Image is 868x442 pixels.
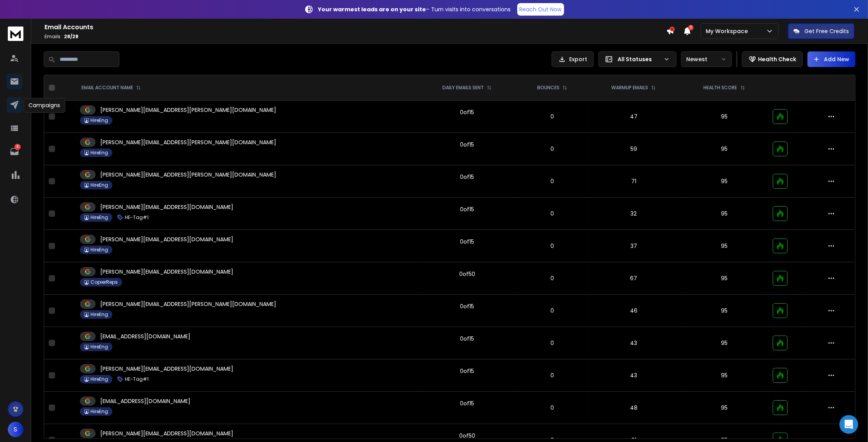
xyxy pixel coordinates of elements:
[587,262,680,295] td: 67
[680,359,769,392] td: 95
[8,27,23,41] img: logo
[64,33,78,40] span: 28 / 28
[680,327,769,359] td: 95
[100,397,190,405] p: [EMAIL_ADDRESS][DOMAIN_NAME]
[808,51,856,67] button: Add New
[100,106,276,114] p: [PERSON_NAME][EMAIL_ADDRESS][PERSON_NAME][DOMAIN_NAME]
[704,85,737,91] p: HEALTH SCORE
[758,55,796,63] p: Health Check
[587,101,680,133] td: 47
[522,177,582,185] p: 0
[460,238,474,246] div: 0 of 15
[125,376,149,382] p: HE-Tag#1
[23,98,65,113] div: Campaigns
[91,214,108,221] p: HireEng
[8,422,23,437] button: S
[44,34,666,40] p: Emails :
[459,270,475,278] div: 0 of 50
[460,302,474,310] div: 0 of 15
[100,138,276,146] p: [PERSON_NAME][EMAIL_ADDRESS][PERSON_NAME][DOMAIN_NAME]
[100,203,233,211] p: [PERSON_NAME][EMAIL_ADDRESS][DOMAIN_NAME]
[460,108,474,116] div: 0 of 15
[460,205,474,213] div: 0 of 15
[100,171,276,179] p: [PERSON_NAME][EMAIL_ADDRESS][PERSON_NAME][DOMAIN_NAME]
[318,5,511,13] p: – Turn visits into conversations
[680,101,769,133] td: 95
[91,182,108,188] p: HireEng
[91,376,108,382] p: HireEng
[618,55,660,63] p: All Statuses
[537,85,559,91] p: BOUNCES
[680,230,769,262] td: 95
[788,23,854,39] button: Get Free Credits
[552,51,594,67] button: Export
[680,165,769,198] td: 95
[7,144,22,159] a: 9
[460,400,474,407] div: 0 of 15
[460,173,474,181] div: 0 of 15
[804,27,849,35] p: Get Free Credits
[522,339,582,347] p: 0
[100,430,233,437] p: [PERSON_NAME][EMAIL_ADDRESS][DOMAIN_NAME]
[587,133,680,165] td: 59
[91,150,108,156] p: HireEng
[680,392,769,424] td: 95
[680,295,769,327] td: 95
[840,415,858,434] div: Open Intercom Messenger
[125,214,149,221] p: HE-Tag#1
[318,5,426,13] strong: Your warmest leads are on your site
[100,332,190,340] p: [EMAIL_ADDRESS][DOMAIN_NAME]
[587,327,680,359] td: 43
[706,27,751,35] p: My Workspace
[460,367,474,375] div: 0 of 15
[442,85,484,91] p: DAILY EMAILS SENT
[91,311,108,318] p: HireEng
[100,365,233,373] p: [PERSON_NAME][EMAIL_ADDRESS][DOMAIN_NAME]
[91,117,108,124] p: HireEng
[522,371,582,379] p: 0
[681,51,732,67] button: Newest
[91,247,108,253] p: HireEng
[520,5,562,13] p: Reach Out Now
[82,85,141,91] div: EMAIL ACCOUNT NAME
[91,408,108,415] p: HireEng
[459,432,475,440] div: 0 of 50
[100,268,233,276] p: [PERSON_NAME][EMAIL_ADDRESS][DOMAIN_NAME]
[91,279,118,285] p: CopierReps
[587,230,680,262] td: 37
[680,198,769,230] td: 95
[587,198,680,230] td: 32
[587,359,680,392] td: 43
[460,141,474,149] div: 0 of 15
[587,392,680,424] td: 48
[680,262,769,295] td: 95
[688,25,694,30] span: 7
[100,300,276,308] p: [PERSON_NAME][EMAIL_ADDRESS][PERSON_NAME][DOMAIN_NAME]
[100,235,233,243] p: [PERSON_NAME][EMAIL_ADDRESS][DOMAIN_NAME]
[91,344,108,350] p: HireEng
[44,23,666,32] h1: Email Accounts
[522,274,582,282] p: 0
[522,210,582,217] p: 0
[522,145,582,153] p: 0
[522,113,582,120] p: 0
[587,165,680,198] td: 71
[522,307,582,315] p: 0
[611,85,648,91] p: WARMUP EMAILS
[460,335,474,343] div: 0 of 15
[522,404,582,412] p: 0
[517,3,564,16] a: Reach Out Now
[680,133,769,165] td: 95
[587,295,680,327] td: 46
[742,51,803,67] button: Health Check
[14,144,21,150] p: 9
[522,242,582,250] p: 0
